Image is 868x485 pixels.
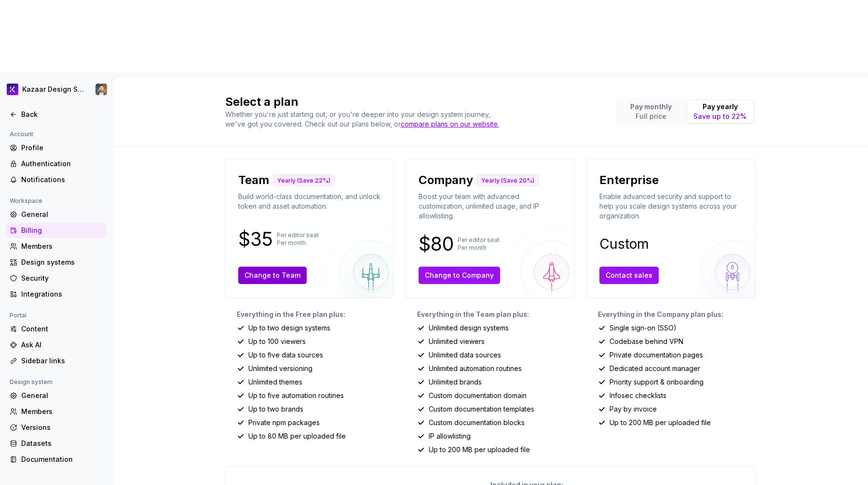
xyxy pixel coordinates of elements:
[21,143,102,153] div: Profile
[610,377,704,387] p: Priority support & onboarding
[21,324,102,334] div: Content
[21,257,102,267] div: Design systems
[248,391,344,400] p: Up to five automation routines
[401,119,499,129] div: compare plans on our website.
[248,418,320,428] p: Private npm packages
[6,172,106,187] a: Notifications
[248,404,303,414] p: Up to two brands
[610,364,700,373] p: Dedicated account manager
[21,242,102,251] div: Members
[429,350,501,360] p: Unlimited data sources
[238,233,273,245] p: $35
[248,323,330,333] p: Up to two design systems
[419,192,562,221] p: Boost your team with advanced customization, unlimited usage, and IP allowlisting.
[6,321,106,337] a: Content
[429,431,471,441] p: IP allowlisting
[2,79,110,100] button: Kazaar Design SystemFrederic
[6,255,106,270] a: Design systems
[630,112,672,121] p: Full price
[610,418,711,428] p: Up to 200 MB per uploaded file
[248,431,346,441] p: Up to 80 MB per uploaded file
[21,356,102,366] div: Sidebar links
[95,84,107,95] img: Frederic
[606,271,652,280] span: Contact sales
[599,192,743,221] p: Enable advanced security and support to help you scale design systems across your organization.
[481,177,534,185] p: Yearly (Save 20%)
[610,323,677,333] p: Single sign-on (SSO)
[21,423,102,432] div: Versions
[6,388,106,403] a: General
[6,420,106,435] a: Versions
[6,376,56,388] div: Design system
[429,323,509,333] p: Unlimited design systems
[429,391,527,400] p: Custom documentation domain
[429,364,522,373] p: Unlimited automation routines
[419,267,500,284] button: Change to Company
[419,238,454,250] p: $80
[21,175,102,185] div: Notifications
[237,310,394,319] p: Everything in the Free plan plus:
[248,350,323,360] p: Up to five data sources
[6,223,106,238] a: Billing
[248,377,302,387] p: Unlimited themes
[610,337,683,346] p: Codebase behind VPN
[21,110,102,119] div: Back
[21,407,102,416] div: Members
[425,271,494,280] span: Change to Company
[599,172,659,188] p: Enterprise
[21,340,102,350] div: Ask AI
[6,128,37,140] div: Account
[599,267,659,284] button: Contact sales
[6,436,106,451] a: Datasets
[21,273,102,283] div: Security
[21,159,102,169] div: Authentication
[6,107,106,122] a: Back
[429,377,482,387] p: Unlimited brands
[458,236,500,252] p: Per editor seat Per month
[238,192,381,211] p: Build world-class documentation, and unlock token and asset automation.
[248,337,306,346] p: Up to 100 viewers
[225,110,505,129] div: Whether you're just starting out, or you're deeper into your design system journey, we've got you...
[22,85,84,94] div: Kazaar Design System
[429,445,530,455] p: Up to 200 MB per uploaded file
[610,404,657,414] p: Pay by invoice
[6,452,106,467] a: Documentation
[6,207,106,222] a: General
[244,271,300,280] span: Change to Team
[21,391,102,400] div: General
[417,310,575,319] p: Everything in the Team plan plus:
[687,100,754,123] button: Pay yearlySave up to 22%
[6,156,106,171] a: Authentication
[6,310,30,321] div: Portal
[429,337,485,346] p: Unlimited viewers
[21,289,102,299] div: Integrations
[6,353,106,369] a: Sidebar links
[6,140,106,156] a: Profile
[6,239,106,254] a: Members
[277,231,319,247] p: Per editor seat Per month
[21,455,102,464] div: Documentation
[277,177,330,185] p: Yearly (Save 22%)
[429,404,534,414] p: Custom documentation templates
[6,271,106,286] a: Security
[21,439,102,448] div: Datasets
[6,286,106,302] a: Integrations
[693,112,746,121] p: Save up to 22%
[630,102,672,112] p: Pay monthly
[238,267,307,284] button: Change to Team
[618,100,685,123] button: Pay monthlyFull price
[429,418,525,428] p: Custom documentation blocks
[248,364,312,373] p: Unlimited versioning
[238,172,269,188] p: Team
[21,210,102,219] div: General
[599,238,649,250] p: Custom
[610,350,703,360] p: Private documentation pages
[21,226,102,235] div: Billing
[598,310,756,319] p: Everything in the Company plan plus:
[6,337,106,353] a: Ask AI
[7,84,18,95] img: 430d0a0e-ca13-4282-b224-6b37fab85464.png
[419,172,473,188] p: Company
[225,94,604,110] h2: Select a plan
[693,102,746,112] p: Pay yearly
[6,404,106,419] a: Members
